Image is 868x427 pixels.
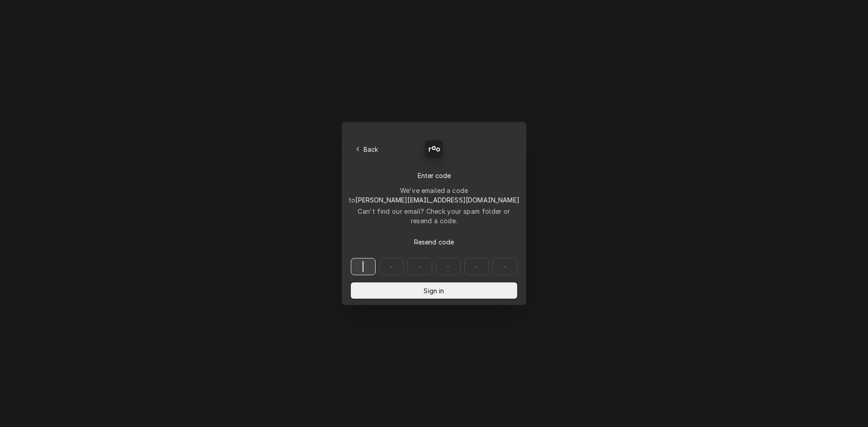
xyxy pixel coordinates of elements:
[351,234,517,250] button: Resend code
[355,196,519,204] span: [PERSON_NAME][EMAIL_ADDRESS][DOMAIN_NAME]
[349,186,519,205] div: We've emailed a code
[362,145,380,154] span: Back
[412,237,456,247] span: Resend code
[351,282,517,299] button: Sign in
[351,171,517,180] div: Enter code
[422,286,446,296] span: Sign in
[349,196,519,204] span: to
[351,206,517,225] div: Can't find our email? Check your spam folder or resend a code.
[351,143,384,155] button: Back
